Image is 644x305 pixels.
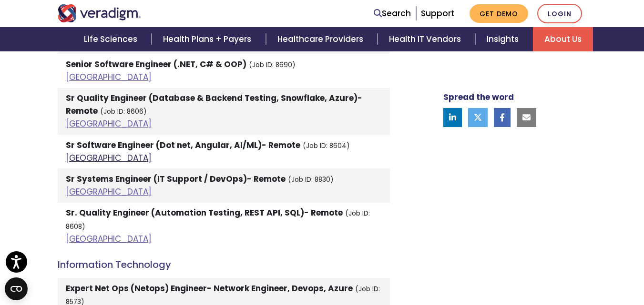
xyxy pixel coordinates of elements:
strong: Spread the word [443,91,514,103]
small: (Job ID: 8690) [249,60,296,69]
strong: Sr Systems Engineer (IT Support / DevOps)- Remote [66,173,286,185]
strong: Sr Software Engineer (Dot net, Angular, AI/ML)- Remote [66,139,300,151]
a: [GEOGRAPHIC_DATA] [66,118,152,129]
a: Search [374,7,411,20]
a: Get Demo [470,4,528,23]
small: (Job ID: 8830) [288,175,334,184]
strong: Expert Net Ops (Netops) Engineer- Network Engineer, Devops, Azure [66,283,353,294]
a: [GEOGRAPHIC_DATA] [66,186,152,197]
a: Support [421,8,454,19]
h4: Information Technology [58,259,390,270]
small: (Job ID: 8608) [66,209,370,231]
a: Health Plans + Payers [152,27,266,51]
a: [GEOGRAPHIC_DATA] [66,152,152,164]
a: Healthcare Providers [266,27,378,51]
a: [GEOGRAPHIC_DATA] [66,71,152,83]
small: (Job ID: 8606) [100,107,147,116]
img: Veradigm logo [58,4,141,22]
a: About Us [533,27,593,51]
button: Open CMP widget [5,277,28,300]
a: Insights [475,27,533,51]
strong: Sr. Quality Engineer (Automation Testing, REST API, SQL)- Remote [66,207,343,218]
a: [GEOGRAPHIC_DATA] [66,233,152,245]
strong: Senior Software Engineer (.NET, C# & OOP) [66,59,246,70]
strong: Sr Quality Engineer (Database & Backend Testing, Snowflake, Azure)- Remote [66,92,362,117]
small: (Job ID: 8604) [303,141,350,150]
a: Login [537,4,582,23]
a: Life Sciences [72,27,152,51]
a: Health IT Vendors [378,27,475,51]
